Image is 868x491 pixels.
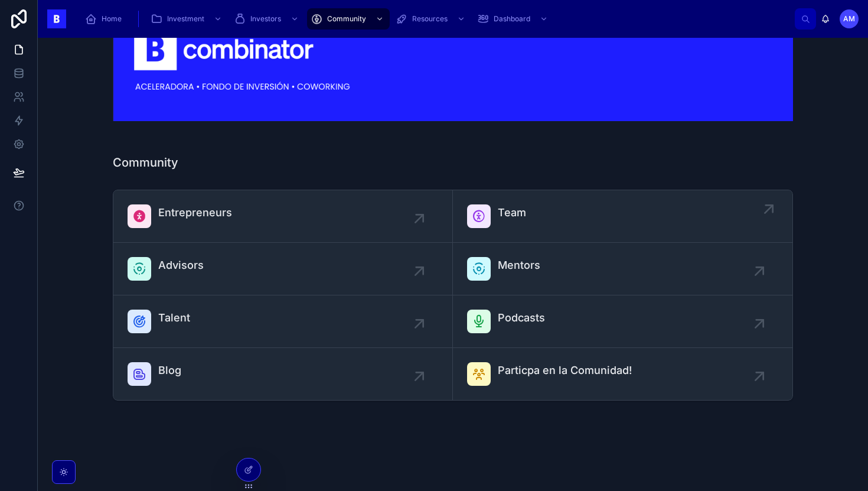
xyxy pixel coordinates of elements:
a: Resources [392,8,471,30]
a: Blog [113,348,453,400]
span: Resources [412,14,448,24]
a: Podcasts [453,295,792,348]
a: Entrepreneurs [113,190,453,243]
a: Talent [113,295,453,348]
img: App logo [47,9,66,28]
a: Investment [147,8,228,30]
span: Advisors [158,257,204,274]
span: Investors [250,14,281,24]
span: Podcasts [498,310,545,326]
a: Advisors [113,243,453,295]
img: 18590-Captura-de-Pantalla-2024-03-07-a-las-17.49.44.png [113,1,793,121]
a: Community [307,8,390,30]
span: Team [498,204,526,221]
div: scrollable content [76,6,795,32]
a: Team [453,190,792,243]
span: Home [102,14,122,24]
a: Mentors [453,243,792,295]
span: Dashboard [494,14,530,24]
a: Particpa en la Comunidad! [453,348,792,400]
span: Community [327,14,366,24]
a: Home [81,8,130,30]
span: Investment [167,14,204,24]
a: Investors [230,8,305,30]
span: Blog [158,362,181,379]
span: Mentors [498,257,540,274]
a: Dashboard [474,8,554,30]
h1: Community [113,154,178,171]
span: Entrepreneurs [158,204,232,221]
span: Particpa en la Comunidad! [498,362,632,379]
span: Talent [158,310,190,326]
span: AM [843,14,855,24]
